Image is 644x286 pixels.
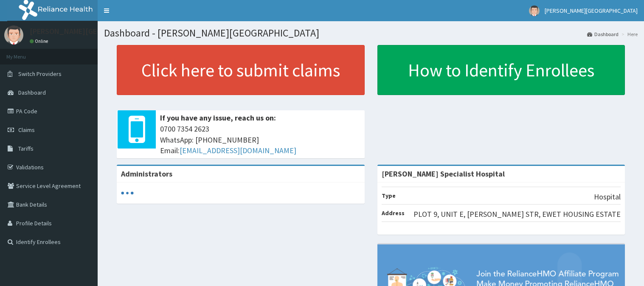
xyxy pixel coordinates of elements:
[104,28,638,39] h1: Dashboard - [PERSON_NAME][GEOGRAPHIC_DATA]
[30,28,155,35] p: [PERSON_NAME][GEOGRAPHIC_DATA]
[121,169,172,179] b: Administrators
[382,209,405,217] b: Address
[18,70,62,78] span: Switch Providers
[160,123,360,156] span: 0700 7354 2623 WhatsApp: [PHONE_NUMBER] Email:
[587,31,619,38] a: Dashboard
[377,45,625,95] a: How to Identify Enrollees
[160,113,276,123] b: If you have any issue, reach us on:
[180,146,296,155] a: [EMAIL_ADDRESS][DOMAIN_NAME]
[529,6,540,16] img: User Image
[30,38,50,44] a: Online
[619,31,638,38] li: Here
[121,187,134,199] svg: audio-loading
[117,45,365,95] a: Click here to submit claims
[382,169,505,179] strong: [PERSON_NAME] Specialist Hospital
[18,145,34,152] span: Tariffs
[413,209,621,220] p: PLOT 9, UNIT E, [PERSON_NAME] STR, EWET HOUSING ESTATE
[545,7,638,14] span: [PERSON_NAME][GEOGRAPHIC_DATA]
[18,126,35,134] span: Claims
[4,25,23,45] img: User Image
[382,192,396,199] b: Type
[594,191,621,202] p: Hospital
[18,89,46,96] span: Dashboard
